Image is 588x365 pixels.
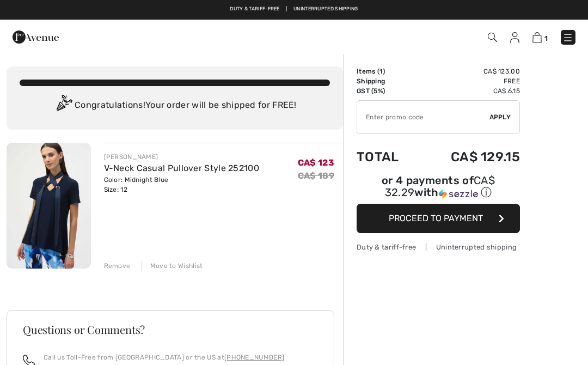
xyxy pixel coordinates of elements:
img: V-Neck Casual Pullover Style 252100 [7,143,91,269]
a: 1 [532,31,548,44]
img: 1ère Avenue [13,26,59,48]
img: Sezzle [439,189,478,199]
span: Apply [489,112,511,122]
span: 1 [379,68,383,75]
span: Proceed to Payment [389,213,483,223]
td: CA$ 123.00 [419,66,520,76]
h3: Questions or Comments? [23,324,318,335]
input: Promo code [357,101,489,133]
img: My Info [510,32,519,43]
p: Call us Toll-Free from [GEOGRAPHIC_DATA] or the US at [44,352,284,362]
div: [PERSON_NAME] [104,152,260,162]
button: Proceed to Payment [357,204,520,233]
div: Congratulations! Your order will be shipped for FREE! [20,95,330,117]
div: Move to Wishlist [141,261,203,271]
div: or 4 payments of with [357,175,520,200]
a: V-Neck Casual Pullover Style 252100 [104,163,260,173]
img: Search [488,33,497,42]
td: CA$ 6.15 [419,86,520,96]
td: GST (5%) [357,86,419,96]
div: Duty & tariff-free | Uninterrupted shipping [357,242,520,252]
s: CA$ 189 [298,171,334,181]
img: Menu [562,32,573,43]
td: Shipping [357,76,419,86]
img: Congratulation2.svg [53,95,75,117]
span: CA$ 32.29 [385,174,495,199]
a: 1ère Avenue [13,31,59,41]
div: or 4 payments ofCA$ 32.29withSezzle Click to learn more about Sezzle [357,175,520,204]
img: Shopping Bag [532,32,542,42]
span: CA$ 123 [298,157,334,168]
td: Free [419,76,520,86]
div: Color: Midnight Blue Size: 12 [104,175,260,194]
td: Items ( ) [357,66,419,76]
span: 1 [544,34,548,42]
a: [PHONE_NUMBER] [224,354,284,361]
td: Total [357,138,419,175]
td: CA$ 129.15 [419,138,520,175]
div: Remove [104,261,131,271]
